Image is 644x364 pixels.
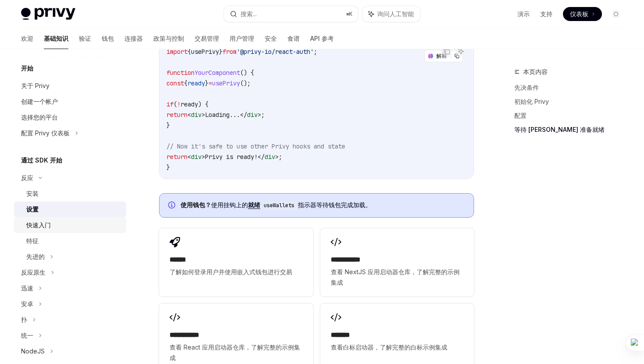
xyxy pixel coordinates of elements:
[362,6,420,22] button: 询问人工智能
[21,332,33,339] font: 统一
[258,111,261,119] span: >
[223,48,237,56] span: from
[212,79,240,87] span: usePrivy
[514,95,630,109] a: 初始化 Privy
[166,153,188,161] span: return
[563,7,602,21] a: 仪表板
[349,11,353,17] font: K
[180,100,198,108] span: ready
[195,35,219,42] font: 交易管理
[331,268,460,286] font: 查看 NextJS 应用启动器仓库，了解完整的示例集成
[26,205,39,213] font: 设置
[205,111,240,119] span: Loading...
[258,153,265,161] span: </
[287,28,300,49] a: 食谱
[298,201,372,209] font: 指示器等待钱包完成加载。
[195,69,240,77] span: YourComponent
[236,201,248,209] font: 上的
[153,28,184,49] a: 政策与控制
[265,28,277,49] a: 安全
[455,46,467,57] button: 询问人工智能
[377,10,414,18] font: 询问人工智能
[21,82,50,89] font: 关于 Privy
[21,300,33,307] font: 安卓
[514,123,630,137] a: 等待 [PERSON_NAME] 准备就绪
[514,81,630,95] a: 先决条件
[21,129,70,137] font: 配置 Privy 仪表板
[224,6,357,22] button: 搜索...⌘K
[26,221,51,229] font: 快速入门
[514,98,549,105] font: 初始化 Privy
[517,10,530,18] a: 演示
[21,113,58,121] font: 选择您的平台
[287,35,300,42] font: 食谱
[188,48,191,56] span: {
[168,201,177,210] svg: 信息
[21,64,33,72] font: 开始
[540,10,552,18] a: 支持
[184,79,188,87] span: {
[21,316,27,323] font: 扑
[331,343,447,351] font: 查看白标启动器，了解完整的白标示例集成
[202,111,205,119] span: >
[260,201,298,210] code: useWallets
[514,109,630,123] a: 配置
[166,100,173,108] span: if
[124,35,143,42] font: 连接器
[14,110,126,125] a: 选择您的平台
[14,94,126,110] a: 创建一个帐户
[237,48,314,56] span: '@privy-io/react-auth'
[177,100,180,108] span: !
[517,10,530,18] font: 演示
[170,268,292,276] font: 了解如何登录用户并使用嵌入式钱包进行交易
[166,142,345,150] span: // Now it's safe to use other Privy hooks and state
[514,84,539,91] font: 先决条件
[265,35,277,42] font: 安全
[21,28,33,49] a: 欢迎
[540,10,552,18] font: 支持
[166,121,170,129] span: }
[124,28,143,49] a: 连接器
[21,174,33,181] font: 反应
[205,153,258,161] span: Privy is ready!
[191,153,202,161] span: div
[188,153,191,161] span: <
[209,79,212,87] span: =
[21,35,33,42] font: 欢迎
[261,111,265,119] span: ;
[170,343,300,361] font: 查看 React 应用启动器仓库，了解完整的示例集成
[166,79,184,87] span: const
[21,269,46,276] font: 反应原生
[14,201,126,217] a: 设置
[275,153,279,161] span: >
[191,48,219,56] span: usePrivy
[21,98,58,105] font: 创建一个帐户
[26,237,39,244] font: 特征
[570,10,588,18] font: 仪表板
[195,28,219,49] a: 交易管理
[159,228,313,297] a: **** *了解如何登录用户并使用嵌入式钱包进行交易
[609,7,623,21] button: 切换暗模式
[230,28,254,49] a: 用户管理
[310,28,334,49] a: API 参考
[211,201,236,209] font: 使用挂钩
[188,111,191,119] span: <
[279,153,282,161] span: ;
[230,35,254,42] font: 用户管理
[14,186,126,201] a: 安装
[79,35,91,42] font: 验证
[240,111,247,119] span: </
[21,284,33,292] font: 迅速
[102,35,114,42] font: 钱包
[14,217,126,233] a: 快速入门
[173,100,177,108] span: (
[265,153,275,161] span: div
[514,112,527,119] font: 配置
[191,111,202,119] span: div
[166,163,170,171] span: }
[44,35,68,42] font: 基础知识
[247,111,258,119] span: div
[14,78,126,94] a: 关于 Privy
[441,46,453,57] button: 复制代码块中的内容
[44,28,68,49] a: 基础知识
